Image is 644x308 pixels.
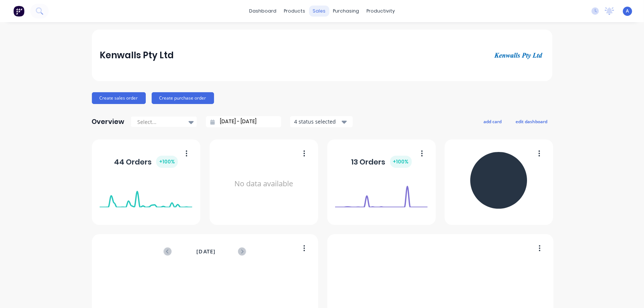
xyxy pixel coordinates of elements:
[156,156,178,168] div: + 100 %
[196,248,216,256] span: [DATE]
[290,116,353,127] button: 4 status selected
[479,117,507,126] button: add card
[390,156,412,168] div: + 100 %
[294,118,341,125] div: 4 status selected
[329,6,363,17] div: purchasing
[217,149,310,219] div: No data available
[493,51,544,60] img: Kenwalls Pty Ltd
[351,156,412,168] div: 13 Orders
[511,117,552,126] button: edit dashboard
[280,6,309,17] div: products
[13,6,24,17] img: Factory
[245,6,280,17] a: dashboard
[363,6,399,17] div: productivity
[114,156,178,168] div: 44 Orders
[309,6,329,17] div: sales
[626,8,629,14] span: A
[152,92,214,104] button: Create purchase order
[100,48,174,63] div: Kenwalls Pty Ltd
[92,92,146,104] button: Create sales order
[92,114,125,129] div: Overview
